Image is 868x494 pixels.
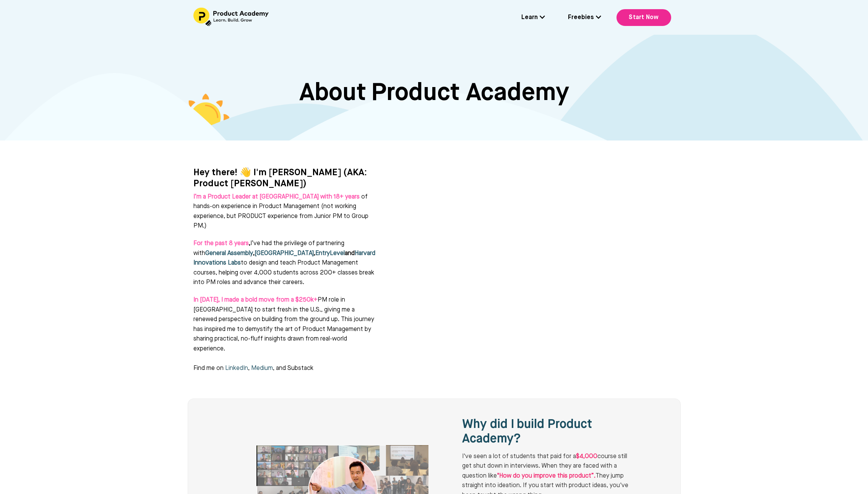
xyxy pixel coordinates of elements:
p: PM role in [GEOGRAPHIC_DATA] to start fresh in the U.S., giving me a renewed perspective on build... [193,295,377,374]
span: $4,000 [576,454,597,460]
a: LinkedIn [224,365,248,371]
strong: I’m a Product Leader at [GEOGRAPHIC_DATA] with 18+ years [193,194,360,200]
a: Learn [521,13,545,23]
strong: , [193,241,250,247]
h1: About Product Academy [193,79,675,108]
a: Freebies [568,13,601,23]
span: Why did I build Product Academy? [462,418,592,445]
strong: , [253,250,255,257]
a: Medium [251,365,273,371]
span: "How do you improve this product”. [497,473,595,479]
a: Start Now [617,9,671,26]
a: [GEOGRAPHIC_DATA] [255,250,314,257]
img: Header Logo [193,8,270,26]
p: of hands-on experience in Product Management (not working experience, but PRODUCT experience from... [193,192,377,231]
a: General Assembly [205,250,253,257]
span: For the past 8 years [193,241,249,247]
span: I’ve had the privilege of partnering with to design and teach Product Management courses, helping... [193,241,375,286]
strong: , [314,250,315,257]
span: In [DATE], I made a bold move from a $250k+ [193,297,318,303]
a: EntryLevel [315,250,345,257]
h4: Hey there! 👋 I'm [PERSON_NAME] (AKA: Product [PERSON_NAME]) [193,167,402,189]
strong: and [345,250,355,257]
